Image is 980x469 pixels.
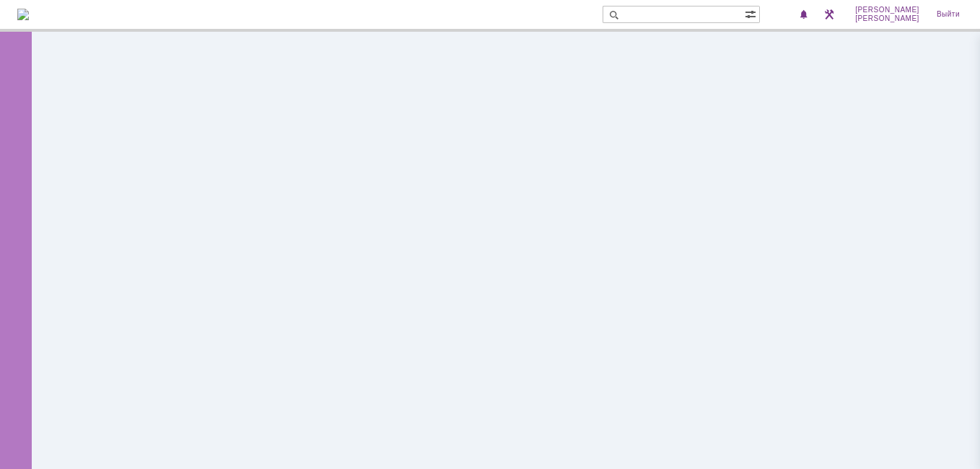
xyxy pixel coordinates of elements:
span: Расширенный поиск [745,6,759,20]
a: Перейти на домашнюю страницу [17,9,29,20]
img: logo [17,9,29,20]
span: [PERSON_NAME] [855,14,919,23]
a: Перейти в интерфейс администратора [821,6,838,23]
span: [PERSON_NAME] [855,6,919,14]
